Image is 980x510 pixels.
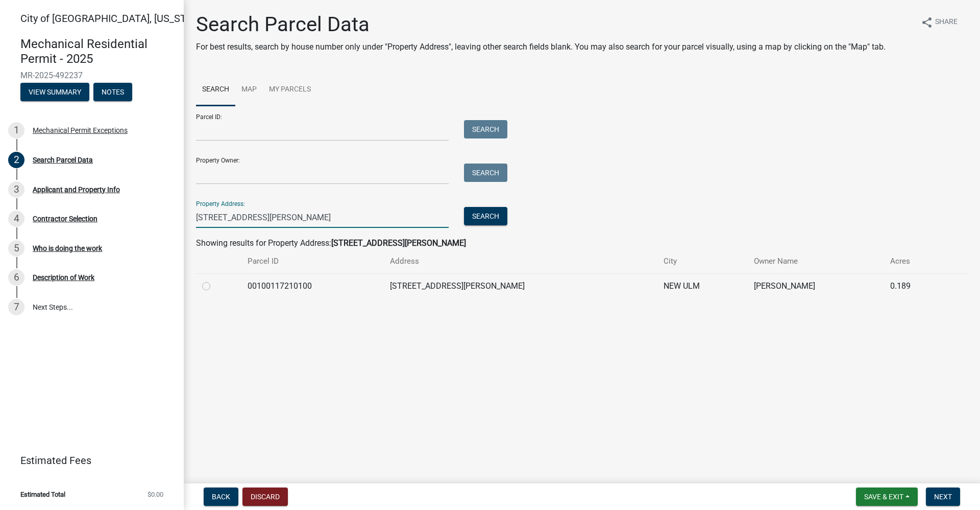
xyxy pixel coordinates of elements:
button: Save & Exit [856,488,918,506]
td: [STREET_ADDRESS][PERSON_NAME] [384,273,657,298]
div: Showing results for Property Address: [196,237,968,249]
th: Address [384,249,657,273]
button: Next [926,488,960,506]
td: 00100117210100 [241,273,384,298]
th: City [657,249,748,273]
th: Owner Name [748,249,885,273]
button: Search [464,207,507,225]
strong: [STREET_ADDRESS][PERSON_NAME] [331,238,466,248]
div: 6 [8,269,24,286]
span: Save & Exit [864,493,903,501]
span: Next [934,493,952,501]
h4: Mechanical Residential Permit - 2025 [20,37,176,66]
button: Search [464,164,507,182]
div: 1 [8,122,24,138]
div: 4 [8,211,24,227]
span: Estimated Total [20,491,65,498]
td: [PERSON_NAME] [748,273,885,298]
div: 7 [8,299,24,315]
a: Map [235,74,263,106]
button: Notes [93,83,132,101]
span: City of [GEOGRAPHIC_DATA], [US_STATE] [20,12,206,25]
td: 0.189 [884,273,945,298]
span: Share [935,16,958,29]
a: Search [196,74,235,106]
div: Who is doing the work [33,245,102,252]
button: Back [204,488,238,506]
div: Search Parcel Data [33,156,93,164]
p: For best results, search by house number only under "Property Address", leaving other search fiel... [196,41,886,53]
button: shareShare [913,12,966,32]
h1: Search Parcel Data [196,12,886,37]
button: Search [464,120,507,138]
div: 5 [8,240,24,257]
div: Contractor Selection [33,215,97,222]
a: Estimated Fees [8,450,167,471]
div: Applicant and Property Info [33,186,120,193]
th: Parcel ID [241,249,384,273]
div: Description of Work [33,274,94,281]
td: NEW ULM [657,273,748,298]
wm-modal-confirm: Summary [20,88,89,97]
th: Acres [884,249,945,273]
i: share [921,16,933,29]
span: $0.00 [148,491,163,498]
div: 3 [8,181,24,198]
a: My Parcels [263,74,317,106]
button: View Summary [20,83,89,101]
div: 2 [8,152,24,168]
wm-modal-confirm: Notes [93,88,132,97]
span: MR-2025-492237 [20,71,163,80]
div: Mechanical Permit Exceptions [33,127,128,134]
span: Back [212,493,230,501]
button: Discard [242,488,288,506]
